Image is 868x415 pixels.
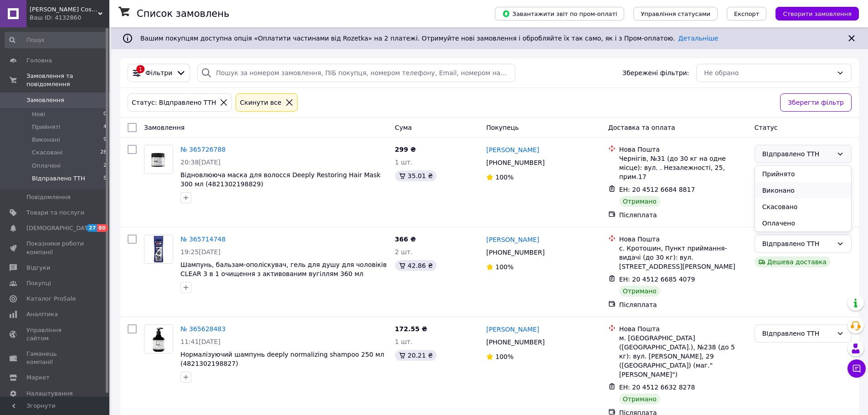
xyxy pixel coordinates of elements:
span: 1 шт. [395,338,413,345]
div: Статус: ВІдправлено ТТН [130,97,218,108]
span: 19:25[DATE] [180,248,221,256]
span: Маркет [26,374,50,382]
span: [DEMOGRAPHIC_DATA] [26,224,94,232]
div: Чернігів, №31 (до 30 кг на одне місце): вул. . Незалежності, 25, прим.17 [619,154,747,181]
span: Каталог ProSale [26,295,76,303]
span: Створити замовлення [783,10,852,17]
button: Завантажити звіт по пром-оплаті [495,7,624,20]
div: ВІдправлено ТТН [762,239,833,249]
img: Фото товару [144,325,173,353]
a: Шампунь, бальзам-ополіскувач, гель для душу для чоловіків CLEAR 3 в 1 очищення з активованим вугі... [180,261,387,287]
div: Післяплата [619,210,747,220]
span: Seagull Cosmetics [30,5,98,14]
span: ЕН: 20 4512 6684 8817 [619,186,695,193]
span: 100% [495,263,514,271]
span: ВІдправлено ТТН [32,174,85,183]
span: Покупці [26,279,51,287]
span: Статус [755,124,778,131]
span: ЕН: 20 4512 6632 8278 [619,384,695,391]
span: 299 ₴ [395,146,416,153]
span: Завантажити звіт по пром-оплаті [502,10,617,18]
div: Отримано [619,394,660,405]
span: Замовлення [26,96,64,104]
a: Детальніше [678,35,719,42]
a: Відновлююча маска для волосся Deeply Restoring Hair Mask 300 мл (4821302198829) [180,171,380,188]
a: [PERSON_NAME] [486,235,539,244]
a: Фото товару [144,235,173,264]
span: Експорт [734,10,760,17]
a: № 365628483 [180,325,226,333]
div: [PHONE_NUMBER] [484,336,546,348]
a: [PERSON_NAME] [486,145,539,154]
span: Оплачені [32,162,61,170]
span: 1 шт. [395,159,413,166]
img: Фото товару [144,235,173,263]
span: Зберегти фільтр [788,97,844,108]
span: Нові [32,110,45,118]
a: Нормалізуючий шампунь deeply normalizing shampoo 250 мл (4821302198827) [180,351,384,367]
a: Створити замовлення [766,10,859,17]
span: Управління статусами [641,10,710,17]
span: Гаманець компанії [26,350,84,366]
div: Отримано [619,196,660,207]
button: Чат з покупцем [847,359,866,378]
span: 2 [103,162,107,170]
span: 100% [495,174,514,181]
a: № 365726788 [180,146,226,153]
div: [PHONE_NUMBER] [484,246,546,259]
li: Прийнято [755,166,851,182]
div: Нова Пошта [619,235,747,244]
span: Прийняті [32,123,60,131]
span: 9 [103,136,107,144]
span: Виконані [32,136,60,144]
span: 11:41[DATE] [180,338,221,345]
div: Нова Пошта [619,324,747,333]
span: 0 [103,110,107,118]
span: Товари та послуги [26,209,84,217]
span: Аналітика [26,310,58,318]
span: 27 [87,224,97,232]
span: 28 [100,149,107,157]
div: Ваш ID: 4132860 [30,14,109,22]
button: Експорт [727,7,767,20]
button: Створити замовлення [776,7,859,20]
span: 4 [103,123,107,131]
div: ВІдправлено ТТН [762,328,833,338]
a: [PERSON_NAME] [486,325,539,334]
div: Отримано [619,286,660,297]
span: Головна [26,56,52,65]
div: 42.86 ₴ [395,260,437,271]
div: [PHONE_NUMBER] [484,156,546,169]
div: Післяплата [619,300,747,309]
span: Управління сайтом [26,326,84,343]
a: Фото товару [144,145,173,174]
li: Скасовано [755,199,851,215]
span: 172.55 ₴ [395,325,427,333]
span: 366 ₴ [395,236,416,243]
div: Дешева доставка [755,256,830,267]
span: Фільтри [145,68,172,77]
span: Скасовані [32,149,63,157]
span: 20:38[DATE] [180,159,221,166]
span: Доставка та оплата [608,124,675,131]
div: 20.21 ₴ [395,350,437,361]
span: 5 [103,174,107,183]
a: Фото товару [144,324,173,354]
span: Покупець [486,124,519,131]
span: ЕН: 20 4512 6685 4079 [619,276,695,283]
span: 2 шт. [395,248,413,256]
div: ВІдправлено ТТН [762,149,833,159]
span: Показники роботи компанії [26,240,84,256]
div: Не обрано [704,68,833,78]
span: Замовлення [144,124,185,131]
span: Збережені фільтри: [622,68,689,77]
div: Cкинути все [238,97,283,108]
li: Оплачено [755,215,851,231]
div: с. Кротошин, Пункт приймання-видачі (до 30 кг): вул. [STREET_ADDRESS][PERSON_NAME] [619,244,747,271]
a: № 365714748 [180,236,226,243]
span: 100% [495,353,514,360]
span: Налаштування [26,389,73,398]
